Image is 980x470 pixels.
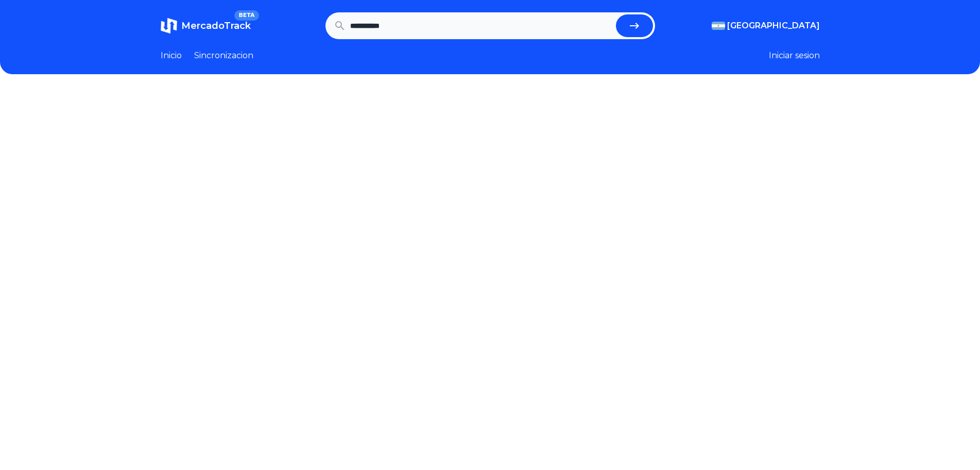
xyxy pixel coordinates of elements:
span: BETA [234,10,259,21]
a: Inicio [161,49,182,62]
button: [GEOGRAPHIC_DATA] [712,20,820,32]
span: MercadoTrack [181,20,251,31]
img: Argentina [712,22,725,30]
a: MercadoTrackBETA [161,18,251,34]
img: MercadoTrack [161,18,177,34]
span: [GEOGRAPHIC_DATA] [727,20,820,32]
button: Iniciar sesion [769,49,820,62]
a: Sincronizacion [194,49,253,62]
